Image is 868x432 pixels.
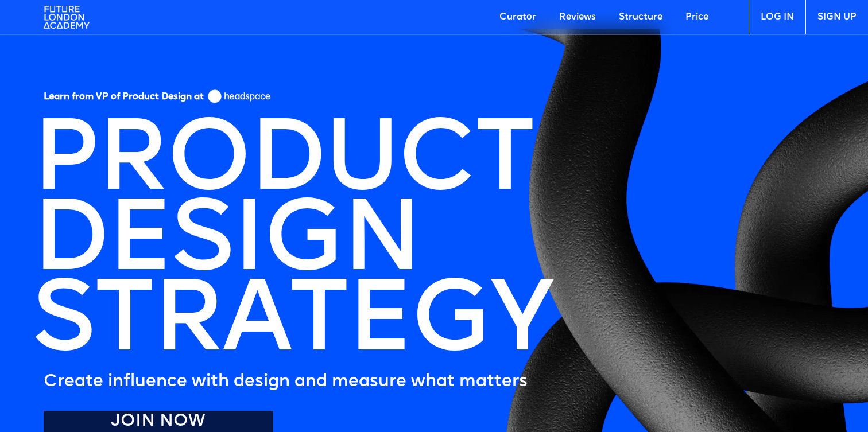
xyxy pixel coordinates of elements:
h1: PRODUCT [32,124,533,204]
h1: DESIGN [32,204,420,285]
h5: Create influence with design and measure what matters [44,371,528,394]
h5: Learn from VP of Product Design at [44,91,204,107]
h1: STRATEGY [32,285,552,365]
